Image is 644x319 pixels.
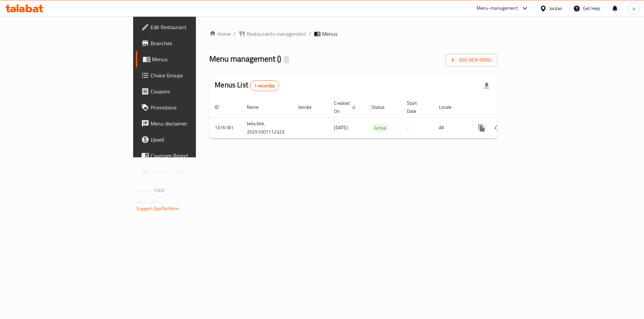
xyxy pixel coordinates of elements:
[250,80,279,91] div: Total records count
[549,5,562,12] div: Jordan
[250,83,279,89] span: 1 record(s)
[372,103,393,111] span: Status
[247,103,267,111] span: Name
[490,120,506,136] button: Change Status
[434,117,468,138] td: All
[309,30,311,38] li: /
[241,117,292,138] td: beta bite, 20251007112323
[401,117,434,138] td: -
[151,39,235,47] span: Branches
[136,67,241,83] a: Choice Groups
[151,71,235,79] span: Choice Groups
[151,136,235,144] span: Upsell
[468,97,543,117] th: Actions
[154,186,164,195] span: 1.0.0
[439,103,460,111] span: Locale
[137,197,167,206] span: Get support on:
[136,35,241,51] a: Branches
[474,120,490,136] button: more
[136,148,241,164] a: Coverage Report
[209,51,281,66] span: Menu management ( )
[334,123,348,132] span: [DATE]
[209,97,543,139] table: enhanced table
[215,103,227,111] span: ID
[151,152,235,160] span: Coverage Report
[151,119,235,128] span: Menu disclaimer
[136,99,241,115] a: Promotions
[407,99,426,115] span: Start Date
[151,87,235,95] span: Coupons
[151,103,235,111] span: Promotions
[136,115,241,132] a: Menu disclaimer
[136,132,241,148] a: Upsell
[247,30,306,38] span: Restaurants management
[633,5,635,12] span: a
[298,103,321,111] span: Vendor
[136,51,241,67] a: Menus
[136,19,241,35] a: Edit Restaurant
[479,78,495,94] div: Export file
[152,55,235,63] span: Menus
[445,54,497,66] button: Add New Menu
[151,23,235,31] span: Edit Restaurant
[451,56,492,64] span: Add New Menu
[238,30,306,38] a: Restaurants management
[209,30,497,38] nav: breadcrumb
[334,99,358,115] span: Created On
[151,168,235,176] span: Grocery Checklist
[215,80,279,91] h2: Menus List
[322,30,337,38] span: Menus
[136,164,241,180] a: Grocery Checklist
[372,124,389,132] span: Active
[477,4,518,12] div: Menu-management
[137,204,179,213] a: Support.OpsPlatform
[136,83,241,99] a: Coupons
[137,186,153,195] span: Version:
